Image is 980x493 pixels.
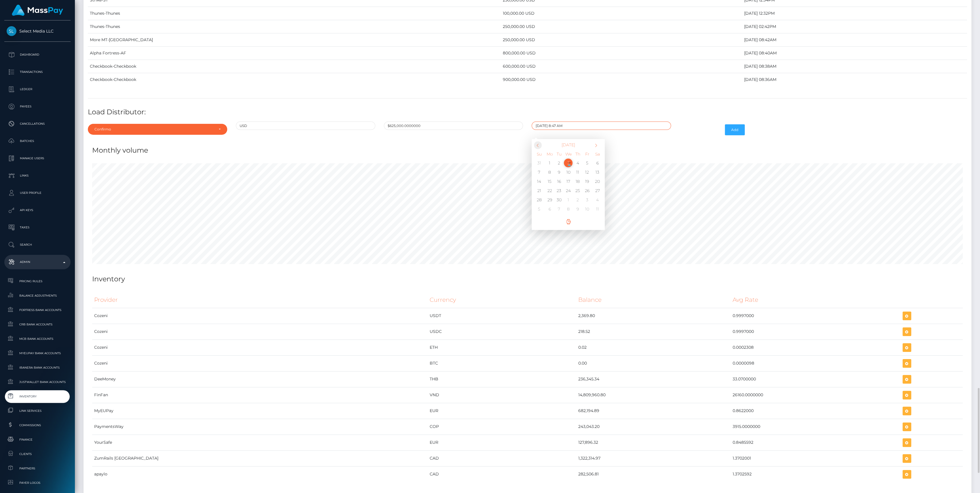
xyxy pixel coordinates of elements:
p: Payees [7,102,68,111]
a: User Profile [4,186,71,200]
td: 0.9997000 [731,324,901,340]
p: Search [7,240,68,249]
td: 100,000.00 USD [501,7,742,20]
a: Balance Adjustments [4,289,71,302]
td: 0.8622000 [731,403,901,419]
a: Batches [4,134,71,148]
span: Fortress Bank Accounts [7,307,68,313]
td: 600,000.00 USD [501,60,742,73]
p: Dashboard [7,50,68,59]
td: ETH [428,340,576,355]
a: Ledger [4,82,71,96]
span: Commissions [7,422,68,428]
th: Tu [554,148,564,158]
td: [DATE] 12:32PM [742,7,967,20]
td: [DATE] 08:38AM [742,60,967,73]
a: CRB Bank Accounts [4,318,71,331]
td: Cozeni [92,355,428,371]
p: Transactions [7,68,68,76]
td: YourSafe [92,435,428,450]
td: 0.0002308 [731,340,901,355]
button: Confirmo [88,124,227,135]
a: Manage Users [4,151,71,166]
td: 26160.0000000 [731,387,901,403]
td: 0.02 [576,340,731,355]
a: Link Services [4,405,71,417]
a: Clients [4,448,71,460]
td: BTC [428,355,576,371]
a: API Keys [4,203,71,217]
span: Balance Adjustments [7,292,68,299]
h4: Inventory [92,274,963,284]
p: Cancellations [7,120,68,128]
a: Pricing Rules [4,275,71,287]
p: Batches [7,137,68,145]
a: Payees [4,99,71,114]
td: [DATE] 02:42PM [742,20,967,33]
th: Balance [576,292,731,308]
button: Add [725,124,745,135]
td: PaymentsWay [92,419,428,435]
p: Manage Users [7,154,68,163]
a: Payer Logos [4,477,71,489]
span: Previous Month [534,141,542,149]
span: JustWallet Bank Accounts [7,379,68,385]
td: 250,000.00 USD [501,33,742,47]
a: Admin [4,255,71,269]
td: THB [428,371,576,387]
th: Fr [582,148,592,158]
td: 0.9997000 [731,308,901,324]
span: Pricing Rules [7,278,68,285]
td: 236,345.34 [576,371,731,387]
p: Admin [7,258,68,266]
td: Thunes-Thunes [88,7,501,20]
a: Fortress Bank Accounts [4,304,71,316]
td: EUR [428,435,576,450]
img: MassPay Logo [12,5,63,16]
td: 1,322,314.97 [576,450,731,466]
td: VND [428,387,576,403]
th: Mo [545,148,554,158]
td: COP [428,419,576,435]
td: CAD [428,466,576,482]
td: 14,809,960.80 [576,387,731,403]
th: We [564,148,573,158]
td: DeeMoney [92,371,428,387]
a: Search [4,238,71,252]
td: 1.3702592 [731,466,901,482]
h4: Monthly volume [92,145,963,156]
th: Su [533,148,545,158]
span: CRB Bank Accounts [7,321,68,328]
td: 2,369.80 [576,308,731,324]
span: Inventory [7,393,68,400]
td: 282,506.81 [576,466,731,482]
a: Links [4,168,71,183]
th: Currency [428,292,576,308]
td: 33.0700000 [731,371,901,387]
td: 0.00 [576,355,731,371]
span: Finance [7,436,68,443]
td: 0.0000098 [731,355,901,371]
td: 682,194.89 [576,403,731,419]
td: Cozeni [92,308,428,324]
td: Thunes-Thunes [88,20,501,33]
a: Dashboard [4,48,71,62]
input: Currency [236,122,375,130]
a: Partners [4,462,71,475]
td: 900,000.00 USD [501,73,742,86]
span: Next Month [592,141,600,149]
td: Cozeni [92,324,428,340]
a: Finance [4,433,71,446]
td: More MT-[GEOGRAPHIC_DATA] [88,33,501,47]
span: Partners [7,465,68,472]
td: Checkbook-Checkbook [88,73,501,86]
h4: Load Distributor: [88,107,967,117]
td: Checkbook-Checkbook [88,60,501,73]
td: 800,000.00 USD [501,47,742,60]
th: Select Month [545,141,592,148]
a: Transactions [4,65,71,79]
div: Confirmo [94,127,214,132]
td: 0.8485592 [731,435,901,450]
span: Payer Logos [7,479,68,486]
td: [DATE] 08:40AM [742,47,967,60]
